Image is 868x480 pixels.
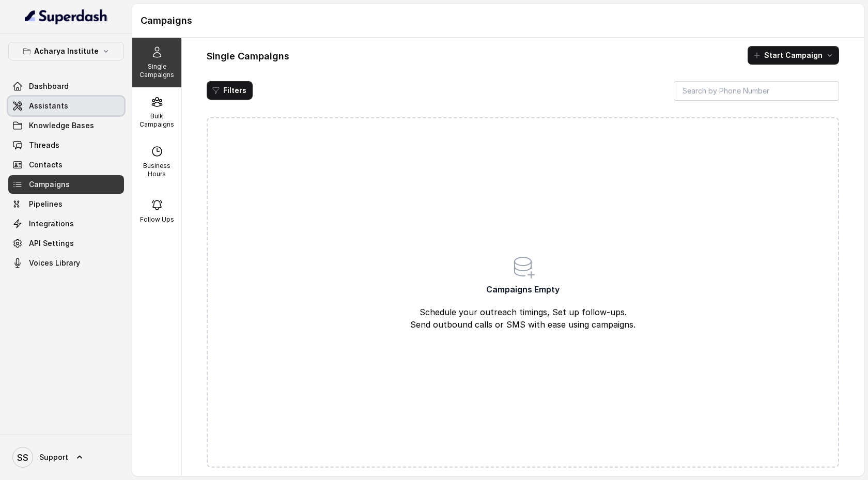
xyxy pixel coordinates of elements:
a: Support [8,443,124,472]
span: API Settings [29,238,74,249]
text: SS [17,452,28,463]
span: Knowledge Bases [29,120,94,131]
a: Campaigns [8,175,124,194]
span: Voices Library [29,258,80,268]
a: API Settings [8,234,124,253]
h1: Campaigns [141,12,856,29]
p: Business Hours [136,162,177,178]
span: Campaigns Empty [486,283,560,296]
span: Dashboard [29,81,69,91]
span: Support [39,452,68,462]
button: Filters [207,81,253,100]
span: Pipelines [29,199,63,209]
a: Pipelines [8,195,124,213]
button: Start Campaign [748,46,839,65]
h1: Single Campaigns [207,48,289,65]
p: Single Campaigns [136,63,177,79]
p: Follow Ups [140,215,174,224]
p: Acharya Institute [34,45,99,57]
a: Knowledge Bases [8,116,124,135]
input: Search by Phone Number [674,81,839,101]
img: light.svg [25,8,108,25]
a: Dashboard [8,77,124,96]
p: Schedule your outreach timings, Set up follow-ups. Send outbound calls or SMS with ease using cam... [378,306,668,331]
button: Acharya Institute [8,42,124,60]
a: Voices Library [8,254,124,272]
span: Assistants [29,101,68,111]
span: Contacts [29,160,63,170]
span: Integrations [29,219,74,229]
a: Assistants [8,97,124,115]
a: Integrations [8,214,124,233]
a: Threads [8,136,124,154]
p: Bulk Campaigns [136,112,177,129]
a: Contacts [8,156,124,174]
span: Campaigns [29,179,70,190]
span: Threads [29,140,59,150]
